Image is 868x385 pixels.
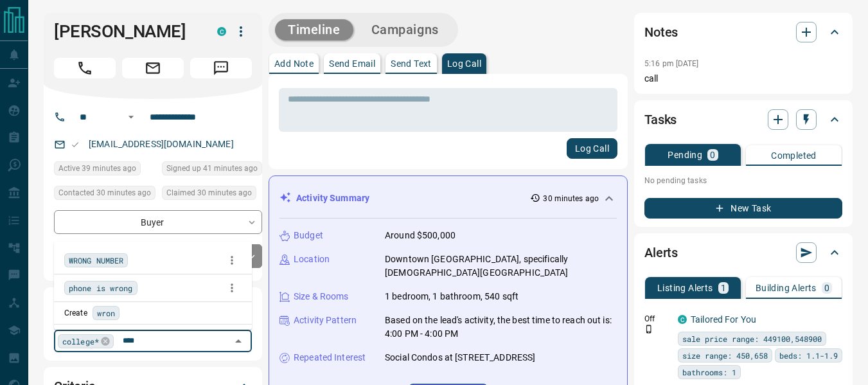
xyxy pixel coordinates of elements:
[89,139,234,149] a: [EMAIL_ADDRESS][DOMAIN_NAME]
[58,186,151,199] span: Contacted 30 minutes ago
[294,253,330,266] p: Location
[123,109,139,125] button: Open
[329,59,375,68] p: Send Email
[275,19,353,40] button: Timeline
[62,335,99,348] span: college*
[71,140,80,149] svg: Email Valid
[644,171,842,190] p: No pending tasks
[567,138,617,159] button: Log Call
[58,334,114,348] div: college*
[385,229,456,242] p: Around $500,000
[58,162,136,175] span: Active 39 minutes ago
[644,325,653,334] svg: Push Notification Only
[385,253,617,280] p: Downtown [GEOGRAPHIC_DATA], specifically [DEMOGRAPHIC_DATA][GEOGRAPHIC_DATA]
[691,314,756,325] a: Tailored For You
[644,237,842,268] div: Alerts
[543,193,599,204] p: 30 minutes ago
[162,186,262,204] div: Mon Aug 18 2025
[771,151,817,160] p: Completed
[54,210,262,234] div: Buyer
[678,315,687,324] div: condos.ca
[644,198,842,219] button: New Task
[122,58,184,78] span: Email
[162,161,262,179] div: Mon Aug 18 2025
[294,229,323,242] p: Budget
[682,349,768,362] span: size range: 450,658
[217,27,226,36] div: condos.ca
[385,290,518,303] p: 1 bedroom, 1 bathroom, 540 sqft
[385,314,617,341] p: Based on the lead's activity, the best time to reach out is: 4:00 PM - 4:00 PM
[294,314,357,327] p: Activity Pattern
[668,150,702,159] p: Pending
[682,332,822,345] span: sale price range: 449100,548900
[721,283,726,292] p: 1
[294,290,349,303] p: Size & Rooms
[359,19,452,40] button: Campaigns
[69,282,133,294] span: phone is wrong
[69,254,123,267] span: WRONG NUMBER
[644,22,678,42] h2: Notes
[296,192,369,205] p: Activity Summary
[447,59,481,68] p: Log Call
[54,186,155,204] div: Mon Aug 18 2025
[756,283,817,292] p: Building Alerts
[644,59,699,68] p: 5:16 pm [DATE]
[644,72,842,85] p: call
[166,162,258,175] span: Signed up 41 minutes ago
[391,59,432,68] p: Send Text
[824,283,829,292] p: 0
[682,366,736,379] span: bathrooms: 1
[279,186,617,210] div: Activity Summary30 minutes ago
[54,21,198,42] h1: [PERSON_NAME]
[779,349,838,362] span: beds: 1.1-1.9
[644,313,670,325] p: Off
[54,58,116,78] span: Call
[644,109,677,130] h2: Tasks
[166,186,252,199] span: Claimed 30 minutes ago
[710,150,715,159] p: 0
[229,332,247,350] button: Close
[97,307,115,319] span: wron
[657,283,713,292] p: Listing Alerts
[644,242,678,263] h2: Alerts
[54,161,155,179] div: Mon Aug 18 2025
[385,351,535,364] p: Social Condos at [STREET_ADDRESS]
[190,58,252,78] span: Message
[644,17,842,48] div: Notes
[294,351,366,364] p: Repeated Interest
[274,59,314,68] p: Add Note
[64,307,87,319] p: Create
[644,104,842,135] div: Tasks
